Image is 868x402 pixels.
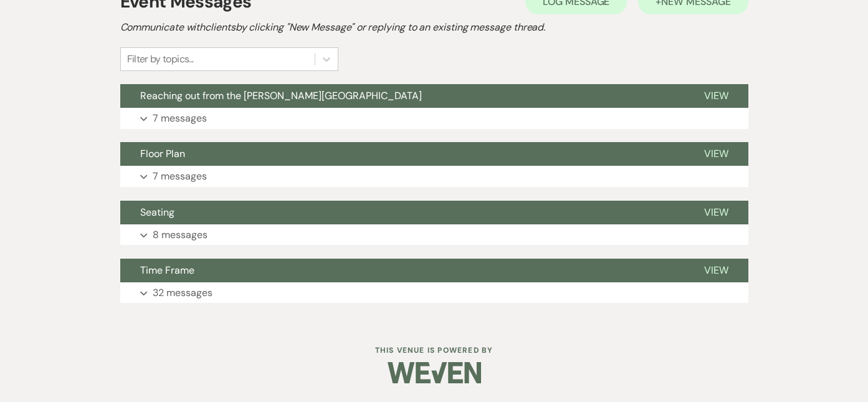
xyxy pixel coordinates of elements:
[153,168,207,184] p: 7 messages
[120,84,684,108] button: Reaching out from the [PERSON_NAME][GEOGRAPHIC_DATA]
[388,351,481,395] img: Weven Logo
[704,264,728,277] span: View
[120,201,684,224] button: Seating
[684,84,748,108] button: View
[140,206,174,219] span: Seating
[140,89,422,102] span: Reaching out from the [PERSON_NAME][GEOGRAPHIC_DATA]
[704,206,728,219] span: View
[127,52,194,67] div: Filter by topics...
[120,259,684,282] button: Time Frame
[153,110,207,127] p: 7 messages
[120,166,748,187] button: 7 messages
[120,108,748,129] button: 7 messages
[684,201,748,224] button: View
[153,285,212,301] p: 32 messages
[153,227,207,243] p: 8 messages
[684,259,748,282] button: View
[120,282,748,304] button: 32 messages
[120,224,748,246] button: 8 messages
[140,264,194,277] span: Time Frame
[684,142,748,166] button: View
[704,147,728,160] span: View
[704,89,728,102] span: View
[120,20,748,35] h2: Communicate with clients by clicking "New Message" or replying to an existing message thread.
[140,147,185,160] span: Floor Plan
[120,142,684,166] button: Floor Plan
